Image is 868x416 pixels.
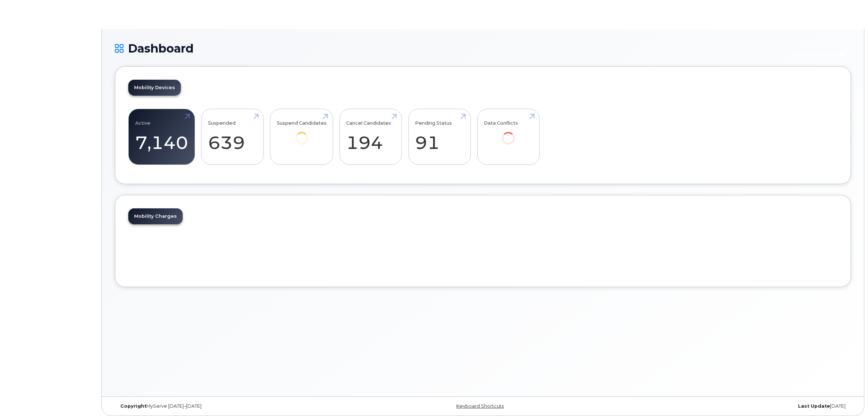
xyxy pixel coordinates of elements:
[135,113,188,161] a: Active 7,140
[786,48,851,61] button: Customer Card
[798,403,830,409] strong: Last Update
[484,113,533,155] a: Data Conflicts
[128,80,181,96] a: Mobility Devices
[606,403,851,409] div: [DATE]
[120,403,146,409] strong: Copyright
[415,113,464,161] a: Pending Status 91
[128,208,183,224] a: Mobility Charges
[346,113,395,161] a: Cancel Candidates 194
[208,113,257,161] a: Suspended 639
[115,403,360,409] div: MyServe [DATE]–[DATE]
[115,42,782,55] h1: Dashboard
[277,113,327,155] a: Suspend Candidates
[456,403,504,409] a: Keyboard Shortcuts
